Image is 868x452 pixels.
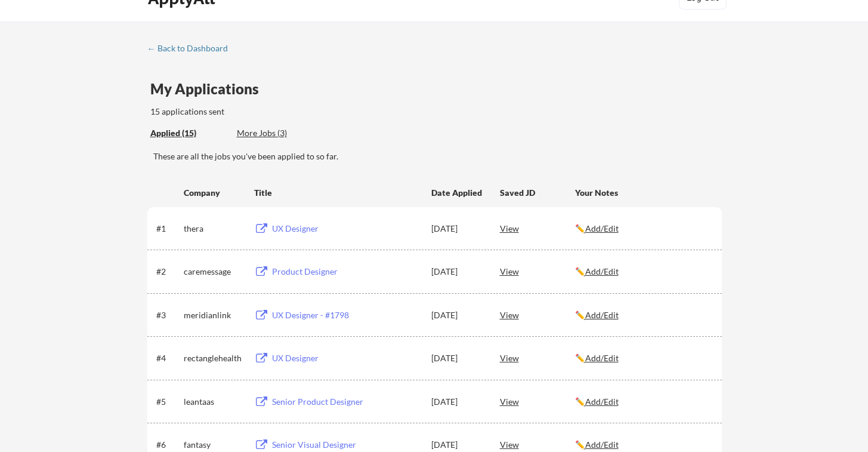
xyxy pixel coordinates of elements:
div: More Jobs (3) [237,127,325,139]
div: View [500,217,575,239]
u: Add/Edit [585,396,619,407]
div: ✏️ [575,396,711,408]
div: Title [254,187,420,199]
div: View [500,260,575,282]
div: ✏️ [575,309,711,321]
div: These are job applications we think you'd be a good fit for, but couldn't apply you to automatica... [237,127,325,140]
div: #6 [156,439,180,451]
u: Add/Edit [585,353,619,363]
div: Company [184,187,243,199]
a: ← Back to Dashboard [147,44,237,56]
div: #5 [156,396,180,408]
div: ✏️ [575,352,711,364]
u: Add/Edit [585,266,619,276]
div: ✏️ [575,223,711,235]
div: ✏️ [575,266,711,278]
u: Add/Edit [585,310,619,320]
div: #2 [156,266,180,278]
div: Saved JD [500,182,575,203]
div: Applied (15) [150,127,228,139]
div: leantaas [184,396,243,408]
div: UX Designer - #1798 [272,309,420,321]
div: My Applications [150,82,268,96]
div: caremessage [184,266,243,278]
div: Your Notes [575,187,711,199]
div: Senior Visual Designer [272,439,420,451]
div: [DATE] [431,266,484,278]
div: 15 applications sent [150,106,381,118]
div: ✏️ [575,439,711,451]
div: View [500,304,575,325]
div: #4 [156,352,180,364]
div: #3 [156,309,180,321]
div: [DATE] [431,439,484,451]
div: Product Designer [272,266,420,278]
div: ← Back to Dashboard [147,44,237,53]
div: View [500,347,575,368]
div: #1 [156,223,180,235]
div: These are all the jobs you've been applied to so far. [150,127,228,140]
div: [DATE] [431,352,484,364]
div: fantasy [184,439,243,451]
div: [DATE] [431,223,484,235]
div: View [500,390,575,412]
div: These are all the jobs you've been applied to so far. [153,150,722,162]
div: thera [184,223,243,235]
div: rectanglehealth [184,352,243,364]
div: Senior Product Designer [272,396,420,408]
div: [DATE] [431,309,484,321]
div: UX Designer [272,223,420,235]
u: Add/Edit [585,223,619,233]
div: meridianlink [184,309,243,321]
div: Date Applied [431,187,484,199]
div: [DATE] [431,396,484,408]
u: Add/Edit [585,439,619,450]
div: UX Designer [272,352,420,364]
